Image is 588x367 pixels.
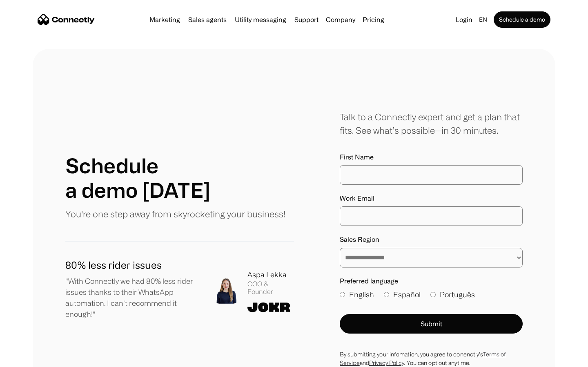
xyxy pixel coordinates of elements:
input: English [340,292,345,297]
p: You're one step away from skyrocketing your business! [65,207,285,221]
a: Marketing [146,16,183,23]
label: Español [384,289,421,300]
button: Submit [340,314,523,334]
div: Company [326,14,355,25]
label: Preferred language [340,277,523,285]
p: "With Connectly we had 80% less rider issues thanks to their WhatsApp automation. I can't recomme... [65,276,200,320]
div: Talk to a Connectly expert and get a plan that fits. See what’s possible—in 30 minutes. [340,110,523,137]
label: Português [430,289,475,300]
a: Schedule a demo [494,11,550,28]
a: Login [452,14,476,25]
label: Work Email [340,195,523,202]
h1: 80% less rider issues [65,258,200,272]
div: Aspa Lekka [247,269,294,280]
input: Español [384,292,389,297]
div: COO & Founder [247,280,294,296]
a: Utility messaging [232,16,290,23]
label: Sales Region [340,236,523,243]
div: By submitting your infomation, you agree to conenctly’s and . You can opt out anytime. [340,350,523,367]
label: First Name [340,153,523,161]
h1: Schedule a demo [DATE] [65,153,210,202]
ul: Language list [16,353,49,364]
a: Privacy Policy [369,360,404,366]
div: en [479,14,487,25]
a: Terms of Service [340,351,506,366]
label: English [340,289,374,300]
a: Sales agents [185,16,230,23]
input: Português [430,292,436,297]
a: Pricing [359,16,388,23]
a: Support [291,16,322,23]
aside: Language selected: English [8,352,49,364]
